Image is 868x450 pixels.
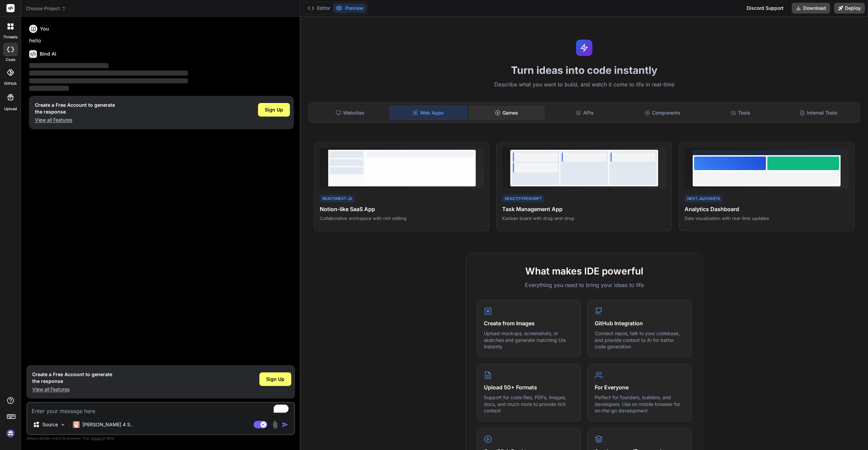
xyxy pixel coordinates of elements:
[484,330,574,350] p: Upload mockups, screenshots, or sketches and generate matching UIs instantly
[29,86,69,91] span: ‌
[60,422,66,428] img: Pick Models
[834,3,865,14] button: Deploy
[26,5,66,12] span: Choose Project
[333,3,366,13] button: Preview
[595,330,685,350] p: Connect repos, talk to your codebase, and provide context to AI for better code generation
[26,435,295,442] p: Always double-check its answers. Your in Bind
[792,3,830,14] button: Download
[27,403,294,415] textarea: To enrich screen reader interactions, please activate Accessibility in Grammarly extension settings
[29,37,294,45] p: hello
[4,106,17,112] label: Upload
[624,106,701,120] div: Components
[42,421,58,428] p: Source
[320,205,484,213] h4: Notion-like SaaS App
[35,117,115,123] p: View all Features
[320,215,484,221] p: Collaborative workspace with rich editing
[3,34,18,40] label: threads
[32,386,112,393] p: View all Features
[685,205,849,213] h4: Analytics Dashboard
[29,63,108,68] span: ‌
[780,106,857,120] div: Internal Tools
[29,78,188,83] span: ‌
[29,70,188,76] span: ‌
[282,421,289,428] img: icon
[595,319,685,327] h4: GitHub Integration
[502,195,544,203] div: React/TypeScript
[468,106,545,120] div: Games
[305,3,333,13] button: Editor
[271,421,279,429] img: attachment
[266,376,284,383] span: Sign Up
[32,371,112,385] h1: Create a Free Account to generate the response
[477,264,692,278] h2: What makes IDE powerful
[73,421,80,428] img: Claude 4 Sonnet
[304,64,864,76] h1: Turn ideas into code instantly
[320,195,355,203] div: React/Next.js
[702,106,779,120] div: Tools
[595,394,685,414] p: Perfect for founders, builders, and developers. Use on mobile browser for on-the-go development
[40,50,56,57] h6: Bind AI
[4,81,17,86] label: GitHub
[484,319,574,327] h4: Create from Images
[304,80,864,89] p: Describe what you want to build, and watch it come to life in real-time
[502,215,666,221] p: Kanban board with drag-and-drop
[502,205,666,213] h4: Task Management App
[477,281,692,289] p: Everything you need to bring your ideas to life
[484,383,574,391] h4: Upload 50+ Formats
[35,102,115,115] h1: Create a Free Account to generate the response
[82,421,133,428] p: [PERSON_NAME] 4 S..
[743,3,788,14] div: Discord Support
[484,394,574,414] p: Support for code files, PDFs, images, docs, and much more to provide rich context
[265,106,283,113] span: Sign Up
[685,195,723,203] div: Next.js/Charts
[390,106,467,120] div: Web Apps
[91,436,103,440] span: privacy
[40,25,49,32] h6: You
[6,57,15,63] label: code
[595,383,685,391] h4: For Everyone
[312,106,388,120] div: Websites
[685,215,849,221] p: Data visualization with real-time updates
[546,106,623,120] div: APIs
[5,428,16,439] img: signin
